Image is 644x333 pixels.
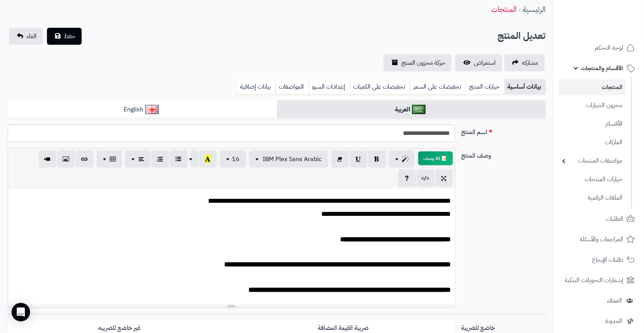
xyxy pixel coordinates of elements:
[505,54,545,71] a: مشاركه
[309,79,350,94] a: إعدادات السيو
[558,79,627,95] a: المنتجات
[412,105,426,114] img: العربية
[458,320,549,333] label: خاضع للضريبة
[474,58,496,67] span: استعراض
[580,234,624,245] span: المراجعات والأسئلة
[581,63,624,74] span: الأقسام والمنتجات
[558,134,627,151] a: الماركات
[237,79,275,94] a: بيانات إضافية
[565,275,624,286] span: إشعارات التحويلات البنكية
[455,54,502,71] a: استعراض
[592,254,624,265] span: طلبات الإرجاع
[418,151,453,165] button: 📝 AI وصف
[458,124,549,137] label: اسم المنتج
[47,28,82,45] button: حفظ
[558,291,639,310] a: العملاء
[606,214,624,224] span: الطلبات
[558,210,639,228] a: الطلبات
[558,271,639,289] a: إشعارات التحويلات البنكية
[522,58,538,67] span: مشاركه
[595,42,624,53] span: لوحة التحكم
[558,251,639,269] a: طلبات الإرجاع
[458,148,549,160] label: وصف المنتج
[466,79,505,94] a: خيارات المنتج
[145,105,159,114] img: English
[410,79,466,94] a: تخفيضات على السعر
[350,79,410,94] a: تخفيضات على الكميات
[27,32,37,41] span: الغاء
[384,54,451,71] a: حركة مخزون المنتج
[558,190,627,206] a: الملفات الرقمية
[64,32,75,41] span: حفظ
[12,303,30,321] div: Open Intercom Messenger
[263,155,322,164] span: IBM Plex Sans Arabic
[249,151,328,168] button: IBM Plex Sans Arabic
[275,79,309,94] a: المواصفات
[9,28,43,45] a: الغاء
[498,28,546,44] h2: تعديل المنتج
[277,100,546,119] a: العربية
[232,155,240,164] span: 16
[592,20,637,36] img: logo-2.png
[220,151,246,168] button: 16
[607,295,622,306] span: العملاء
[558,171,627,188] a: خيارات المنتجات
[491,3,517,15] a: المنتجات
[558,230,639,249] a: المراجعات والأسئلة
[8,100,277,119] a: English
[505,79,546,94] a: بيانات أساسية
[558,312,639,330] a: المدونة
[558,153,627,169] a: مواصفات المنتجات
[523,3,546,15] a: الرئيسية
[558,116,627,132] a: الأقسام
[558,39,639,57] a: لوحة التحكم
[605,316,622,326] span: المدونة
[558,97,627,114] a: مخزون الخيارات
[401,58,445,67] span: حركة مخزون المنتج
